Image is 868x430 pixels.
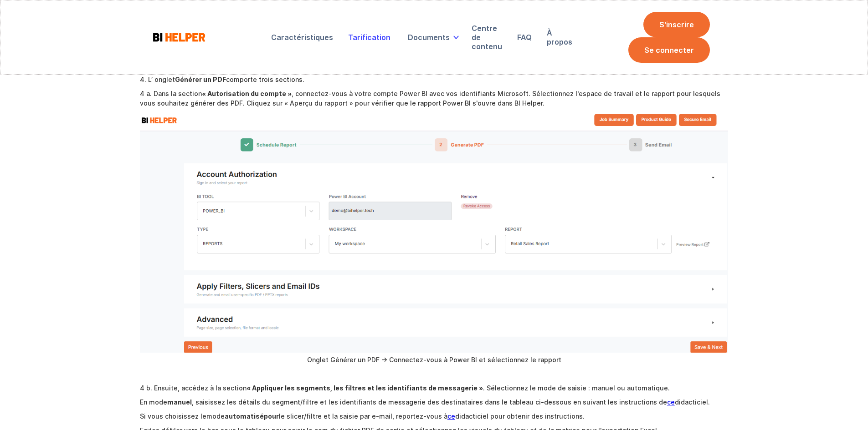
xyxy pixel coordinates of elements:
a: À propos [540,23,579,52]
font: Tarification [348,33,390,42]
a: ce [447,412,455,420]
font: S'inscrire [659,20,694,29]
font: 4 b. Ensuite, accédez à la section [140,384,247,392]
font: Onglet Générer un PDF -> Connectez-vous à Power BI et sélectionnez le rapport [307,356,561,364]
font: À propos [547,28,572,46]
font: « Autorisation du compte » [202,90,292,97]
div: Documents [401,27,463,47]
font: Centre de contenu [472,24,502,51]
a: ce [667,398,675,406]
font: didacticiel. [675,398,710,406]
a: Se connecter [628,37,710,63]
font: comporte trois sections. [226,76,304,83]
a: Tarification [342,27,397,47]
font: automatisé [225,412,264,420]
font: mode [206,412,225,420]
a: S'inscrire [643,12,710,37]
font: 4 a. Dans la section [140,90,202,97]
font: FAQ [517,33,532,42]
font: Se connecter [644,46,694,55]
font: didacticiel pour obtenir des instructions. [455,412,585,420]
font: Générer un PDF [175,76,226,83]
font: 4. L’ onglet [140,76,175,83]
font: Caractéristiques [271,33,333,42]
font: En mode [140,398,167,406]
font: Si vous choisissez le [140,412,206,420]
a: Centre de contenu [465,18,508,56]
font: le slicer/filtre et la saisie par e-mail, reportez-vous à [279,412,447,420]
font: . Sélectionnez le mode de saisie : manuel ou automatique. [483,384,670,392]
a: FAQ [511,27,538,47]
a: Caractéristiques [265,27,339,47]
font: manuel [167,398,192,406]
font: « Appliquer les segments, les filtres et les identifiants de messagerie » [247,384,483,392]
font: Documents [408,33,450,42]
font: , saisissez les détails du segment/filtre et les identifiants de messagerie des destinataires dan... [192,398,667,406]
font: , connectez-vous à votre compte Power BI avec vos identifiants Microsoft. Sélectionnez l'espace d... [140,90,720,107]
font: pour [264,412,279,420]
